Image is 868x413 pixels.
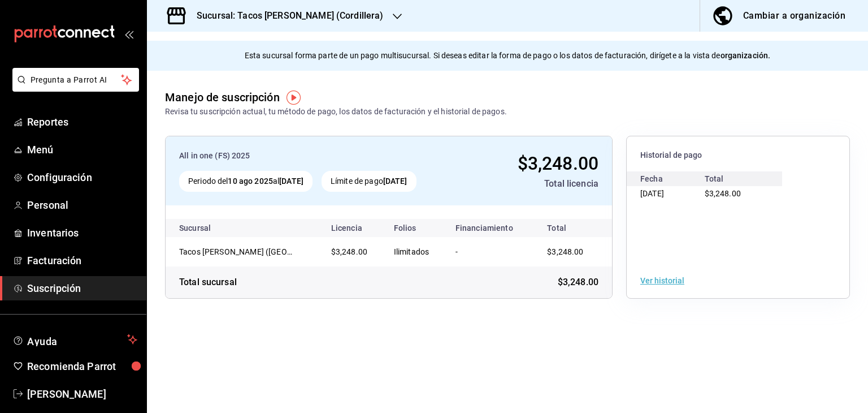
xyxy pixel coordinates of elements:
span: Historial de pago [640,150,836,161]
th: Licencia [322,219,385,237]
div: All in one (FS) 2025 [179,150,462,162]
span: Facturación [27,253,137,268]
div: Total sucursal [179,276,237,289]
div: Sucursal [179,223,241,233]
span: $3,248.00 [558,276,598,289]
a: Pregunta a Parrot AI [8,82,139,94]
div: Cambiar a organización [743,8,845,24]
span: $3,248.00 [547,247,583,256]
span: Suscripción [27,281,137,296]
strong: 10 ago 2025 [228,177,272,186]
td: - [446,237,534,266]
strong: organización. [721,51,771,60]
span: Menú [27,142,137,157]
div: [DATE] [640,186,705,201]
th: Financiamiento [446,219,534,237]
th: Total [533,219,612,237]
span: Pregunta a Parrot AI [31,74,121,86]
div: Tacos don Pedro (Cordillera) [179,246,292,257]
button: open_drawer_menu [124,29,133,38]
span: $3,248.00 [331,247,367,256]
th: Folios [385,219,446,237]
div: Manejo de suscripción [165,89,280,106]
button: Ver historial [640,277,684,285]
div: Tacos [PERSON_NAME] ([GEOGRAPHIC_DATA]) [179,246,292,257]
span: Ayuda [27,333,123,346]
span: Recomienda Parrot [27,359,137,374]
span: Personal [27,197,137,213]
strong: [DATE] [279,177,303,186]
span: $3,248.00 [518,153,598,174]
img: Tooltip marker [287,91,301,105]
div: Total licencia [471,177,598,191]
div: Periodo del al [179,171,313,192]
div: Revisa tu suscripción actual, tu método de pago, los datos de facturación y el historial de pagos. [165,106,507,118]
h3: Sucursal: Tacos [PERSON_NAME] (Cordillera) [188,9,384,23]
div: Límite de pago [322,171,416,192]
span: Reportes [27,114,137,130]
span: Configuración [27,170,137,185]
span: $3,248.00 [705,189,741,198]
td: Ilimitados [385,237,446,266]
span: Inventarios [27,225,137,240]
div: Esta sucursal forma parte de un pago multisucursal. Si deseas editar la forma de pago o los datos... [147,41,868,71]
span: [PERSON_NAME] [27,386,137,402]
div: Fecha [640,171,705,186]
strong: [DATE] [383,177,407,186]
div: Total [705,171,769,186]
button: Pregunta a Parrot AI [12,68,139,92]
